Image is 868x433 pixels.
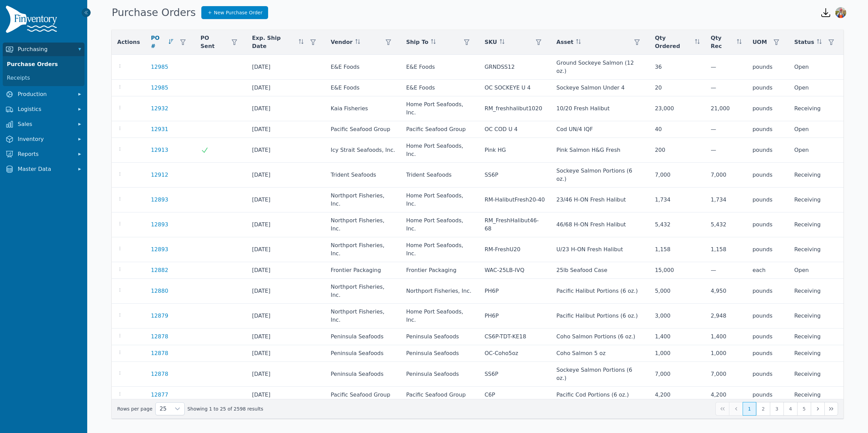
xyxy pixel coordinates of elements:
[789,121,843,138] td: Open
[649,96,705,121] td: 23,000
[401,328,479,345] td: Peninsula Seafoods
[655,34,692,50] span: Qty Ordered
[325,80,401,96] td: E&E Foods
[649,212,705,237] td: 5,432
[756,402,770,416] button: Page 2
[551,212,649,237] td: 46/68 H-ON Fresh Halibut
[325,304,401,328] td: Northport Fisheries, Inc.
[325,55,401,80] td: E&E Foods
[705,262,747,279] td: —
[18,45,72,53] span: Purchasing
[705,304,747,328] td: 2,948
[331,38,353,46] span: Vendor
[406,38,428,46] span: Ship To
[4,58,83,71] a: Purchase Orders
[151,349,168,357] a: 12878
[151,221,168,229] a: 12893
[325,345,401,362] td: Peninsula Seafoods
[252,34,296,50] span: Exp. Ship Date
[247,304,325,328] td: [DATE]
[325,279,401,304] td: Northport Fisheries, Inc.
[705,163,747,188] td: 7,000
[705,121,747,138] td: —
[747,121,789,138] td: pounds
[18,90,72,98] span: Production
[649,188,705,212] td: 1,734
[705,362,747,387] td: 7,000
[789,328,843,345] td: Receiving
[18,150,72,158] span: Reports
[3,87,84,101] button: Production
[401,262,479,279] td: Frontier Packaging
[247,96,325,121] td: [DATE]
[747,328,789,345] td: pounds
[551,237,649,262] td: U/23 H-ON Fresh Halibut
[705,345,747,362] td: 1,000
[711,34,734,50] span: Qty Rec
[747,55,789,80] td: pounds
[649,304,705,328] td: 3,000
[479,55,551,80] td: GRNDSS12
[551,138,649,163] td: Pink Salmon H&G Fresh
[325,328,401,345] td: Peninsula Seafoods
[789,262,843,279] td: Open
[247,279,325,304] td: [DATE]
[247,237,325,262] td: [DATE]
[747,138,789,163] td: pounds
[824,402,838,416] button: Last Page
[705,279,747,304] td: 4,950
[479,262,551,279] td: WAC-25LB-IVQ
[401,362,479,387] td: Peninsula Seafoods
[247,188,325,212] td: [DATE]
[479,138,551,163] td: Pink HG
[551,387,649,403] td: Pacific Cod Portions (6 oz.)
[151,391,168,399] a: 12877
[479,237,551,262] td: RM-FreshU20
[247,328,325,345] td: [DATE]
[3,162,84,176] button: Master Data
[649,55,705,80] td: 36
[551,362,649,387] td: Sockeye Salmon Portions (6 oz.)
[747,163,789,188] td: pounds
[479,80,551,96] td: OC SOCKEYE U 4
[151,84,168,92] a: 12985
[247,55,325,80] td: [DATE]
[247,362,325,387] td: [DATE]
[247,163,325,188] td: [DATE]
[3,132,84,146] button: Inventory
[401,121,479,138] td: Pacific Seafood Group
[705,138,747,163] td: —
[789,237,843,262] td: Receiving
[247,262,325,279] td: [DATE]
[705,188,747,212] td: 1,734
[401,188,479,212] td: Home Port Seafoods, Inc.
[214,9,263,16] span: New Purchase Order
[649,387,705,403] td: 4,200
[789,362,843,387] td: Receiving
[747,237,789,262] td: pounds
[789,96,843,121] td: Receiving
[551,262,649,279] td: 25lb Seafood Case
[789,387,843,403] td: Receiving
[247,345,325,362] td: [DATE]
[747,304,789,328] td: pounds
[479,121,551,138] td: OC COD U 4
[479,362,551,387] td: SS6P
[247,138,325,163] td: [DATE]
[18,135,72,143] span: Inventory
[151,266,168,274] a: 12882
[401,304,479,328] td: Home Port Seafoods, Inc.
[743,402,756,416] button: Page 1
[551,188,649,212] td: 23/46 H-ON Fresh Halibut
[401,237,479,262] td: Home Port Seafoods, Inc.
[151,196,168,204] a: 12893
[151,333,168,341] a: 12878
[551,345,649,362] td: Coho Salmon 5 oz
[789,304,843,328] td: Receiving
[479,163,551,188] td: SS6P
[479,345,551,362] td: OC-Coho5oz
[151,312,168,320] a: 12879
[747,80,789,96] td: pounds
[747,188,789,212] td: pounds
[156,403,171,415] span: Rows per page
